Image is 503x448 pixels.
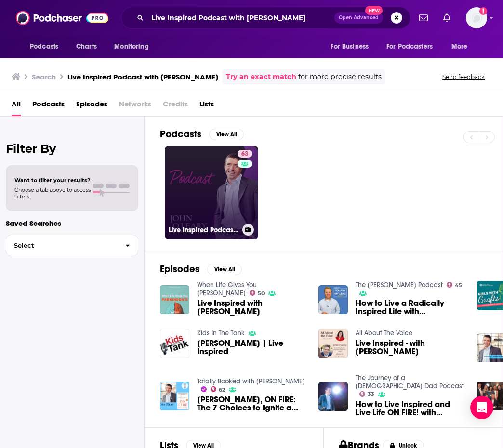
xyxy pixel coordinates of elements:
h2: Episodes [160,263,199,275]
span: 62 [219,388,225,392]
a: Lists [199,96,214,116]
a: 50 [250,290,265,296]
a: Live Inspired - with John O'Leary [356,339,465,356]
a: Live Inspired with John O'Leary [197,299,307,316]
span: for more precise results [298,71,382,82]
a: How to Live a Radically Inspired Life with John O'Leary [356,299,465,316]
button: View All [207,264,242,275]
p: Saved Searches [6,219,138,228]
a: 62 [211,386,225,392]
h2: Podcasts [160,128,201,140]
span: How to Live a Radically Inspired Life with [PERSON_NAME] [356,299,465,316]
span: [PERSON_NAME] | Live Inspired [197,339,307,356]
a: EpisodesView All [160,263,242,275]
span: 63 [241,149,248,159]
h2: Filter By [6,142,138,156]
a: Try an exact match [226,71,296,82]
span: New [365,6,383,15]
button: open menu [107,38,161,56]
span: Logged in as sarahhallprinc [466,7,487,28]
span: Select [6,242,118,249]
button: open menu [445,38,480,56]
span: Networks [119,96,151,116]
a: 33 [359,391,375,397]
a: 63Live Inspired Podcast with [PERSON_NAME] [165,146,258,239]
a: The John Eades Podcast [356,281,443,289]
span: Charts [76,40,97,53]
span: [PERSON_NAME], ON FIRE: The 7 Choices to Ignite a Radically Inspired Life [197,395,307,412]
span: Choose a tab above to access filters. [14,186,91,200]
img: John O'Leary | Live Inspired [160,329,189,358]
a: Kids In The Tank [197,329,245,337]
span: Credits [163,96,188,116]
button: open menu [380,38,447,56]
span: Want to filter your results? [14,177,91,184]
a: How to Live Inspired and Live Life ON FIRE! with John O'Leary, author of NYT Best Selling books O... [356,400,465,417]
a: Show notifications dropdown [415,10,432,26]
button: Open AdvancedNew [334,12,383,24]
h3: Live Inspired Podcast with [PERSON_NAME] [67,72,218,81]
a: PodcastsView All [160,128,244,140]
span: 45 [455,283,462,288]
span: For Podcasters [386,40,433,53]
svg: Add a profile image [479,7,487,15]
button: open menu [324,38,381,56]
span: Live Inspired - with [PERSON_NAME] [356,339,465,356]
img: Live Inspired with John O'Leary [160,285,189,315]
button: View All [209,129,244,140]
button: open menu [23,38,71,56]
span: Monitoring [114,40,148,53]
img: Podchaser - Follow, Share and Rate Podcasts [16,9,108,27]
img: John O'Leary, ON FIRE: The 7 Choices to Ignite a Radically Inspired Life [160,382,189,411]
h3: Search [32,72,56,81]
input: Search podcasts, credits, & more... [147,10,334,26]
a: All [12,96,21,116]
span: Live Inspired with [PERSON_NAME] [197,299,307,316]
span: Open Advanced [339,15,379,20]
h3: Live Inspired Podcast with [PERSON_NAME] [169,226,238,234]
span: For Business [331,40,369,53]
span: 33 [368,392,374,396]
button: Show profile menu [466,7,487,28]
img: Live Inspired - with John O'Leary [318,329,348,358]
a: When Life Gives You Parkinson's [197,281,257,297]
a: The Journey of a Christian Dad Podcast [356,374,464,390]
img: User Profile [466,7,487,28]
a: 45 [447,282,463,288]
a: Episodes [76,96,107,116]
span: More [451,40,468,53]
a: Totally Booked with Zibby [197,377,305,385]
a: All About The Voice [356,329,412,337]
div: Search podcasts, credits, & more... [121,7,410,29]
button: Send feedback [439,73,488,81]
a: John O'Leary | Live Inspired [197,339,307,356]
a: John O'Leary, ON FIRE: The 7 Choices to Ignite a Radically Inspired Life [197,395,307,412]
img: How to Live a Radically Inspired Life with John O'Leary [318,285,348,315]
span: 50 [258,291,265,296]
span: How to Live Inspired and Live Life ON FIRE! with [PERSON_NAME], author of NYT Best Selling books ... [356,400,465,417]
a: Charts [70,38,103,56]
button: Select [6,235,138,256]
span: Podcasts [30,40,58,53]
img: How to Live Inspired and Live Life ON FIRE! with John O'Leary, author of NYT Best Selling books O... [318,382,348,411]
a: Show notifications dropdown [439,10,454,26]
a: Podcasts [32,96,65,116]
div: Open Intercom Messenger [470,396,493,419]
a: 63 [238,150,252,158]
